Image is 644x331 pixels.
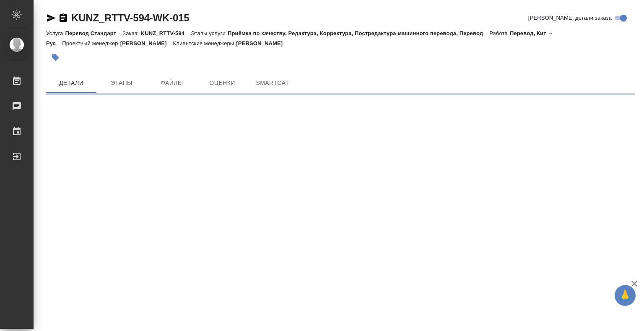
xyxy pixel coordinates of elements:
p: Перевод Стандарт [65,30,122,36]
p: [PERSON_NAME] [236,40,289,46]
button: Скопировать ссылку [58,13,68,23]
p: Этапы услуги [191,30,228,36]
p: Заказ: [122,30,140,36]
p: Клиентские менеджеры [173,40,236,46]
button: Скопировать ссылку для ЯМессенджера [46,13,56,23]
span: SmartCat [252,78,293,88]
p: [PERSON_NAME] [120,40,173,46]
span: Оценки [202,78,242,88]
button: 🙏 [615,285,636,306]
span: Детали [51,78,91,88]
p: KUNZ_RTTV-594 [141,30,191,36]
span: 🙏 [618,287,632,304]
p: Услуга [46,30,65,36]
p: Работа [489,30,510,36]
p: Приёмка по качеству, Редактура, Корректура, Постредактура машинного перевода, Перевод [228,30,489,36]
p: Проектный менеджер [62,40,120,46]
span: [PERSON_NAME] детали заказа [528,14,612,22]
span: Этапы [101,78,142,88]
span: Файлы [152,78,192,88]
button: Добавить тэг [46,48,65,67]
a: KUNZ_RTTV-594-WK-015 [71,12,189,23]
